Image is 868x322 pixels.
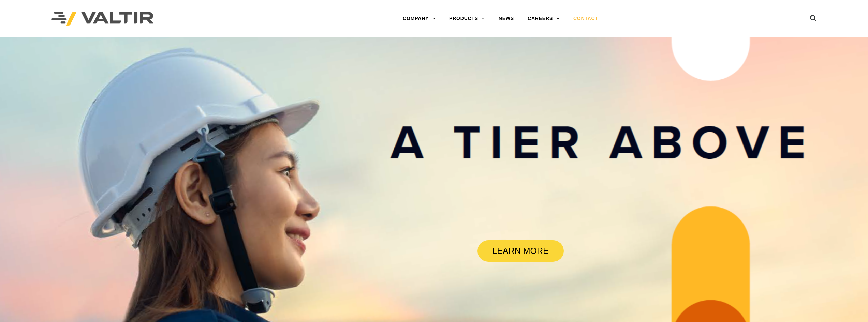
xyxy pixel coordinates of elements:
[521,12,567,26] a: CAREERS
[567,12,605,26] a: CONTACT
[396,12,442,26] a: COMPANY
[492,12,521,26] a: NEWS
[477,240,564,262] a: LEARN MORE
[442,12,492,26] a: PRODUCTS
[51,12,153,26] img: Valtir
